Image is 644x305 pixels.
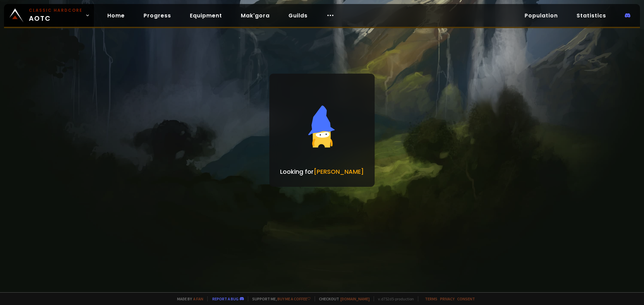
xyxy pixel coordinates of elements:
[277,296,311,301] a: Buy me a coffee
[457,296,475,301] a: Consent
[184,9,227,22] a: Equipment
[280,167,364,176] p: Looking for
[314,167,364,176] span: [PERSON_NAME]
[571,9,611,22] a: Statistics
[283,9,313,22] a: Guilds
[29,7,83,23] span: AOTC
[248,296,311,301] span: Support me,
[519,9,563,22] a: Population
[29,7,83,13] small: Classic Hardcore
[440,296,454,301] a: Privacy
[374,296,414,301] span: v. d752d5 - production
[4,4,94,27] a: Classic HardcoreAOTC
[425,296,437,301] a: Terms
[138,9,176,22] a: Progress
[173,296,203,301] span: Made by
[340,296,370,301] a: [DOMAIN_NAME]
[235,9,275,22] a: Mak'gora
[102,9,130,22] a: Home
[193,296,203,301] a: a fan
[315,296,370,301] span: Checkout
[212,296,238,301] a: Report a bug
